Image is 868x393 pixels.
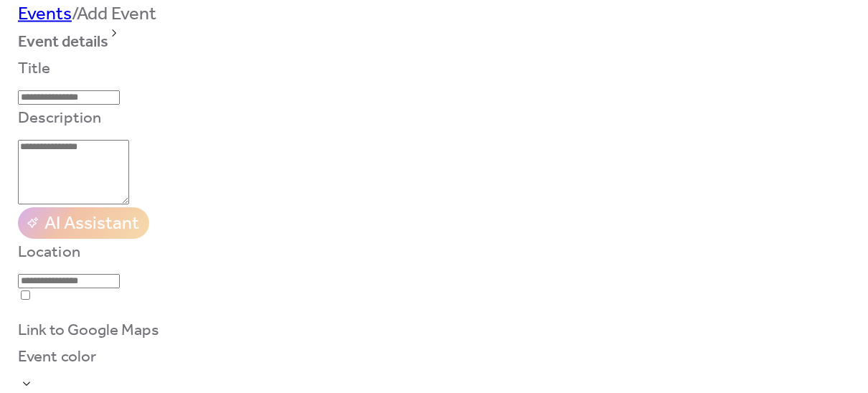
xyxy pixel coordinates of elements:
[18,29,108,56] span: Event details
[18,344,847,371] div: Event color
[18,105,847,132] div: Description
[18,55,847,82] div: Title
[18,239,847,266] div: Location
[18,317,159,344] span: Link to Google Maps
[21,290,30,300] input: Link to Google Maps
